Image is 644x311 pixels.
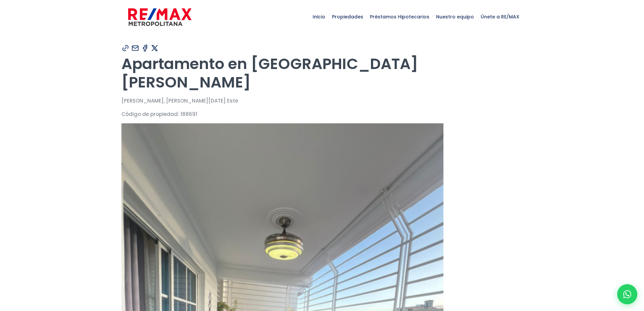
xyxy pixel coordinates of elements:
[128,7,192,27] img: remax-metropolitana-logo
[477,7,523,27] span: Únete a RE/MAX
[121,55,523,91] h1: Apartamento en [GEOGRAPHIC_DATA][PERSON_NAME]
[180,111,197,118] span: 188691
[121,44,130,52] img: Compartir
[151,44,159,52] img: Compartir
[367,7,433,27] span: Préstamos Hipotecarios
[309,7,329,27] span: Inicio
[329,7,367,27] span: Propiedades
[141,44,149,52] img: Compartir
[131,44,140,52] img: Compartir
[121,97,523,105] p: [PERSON_NAME], [PERSON_NAME][DATE] Este
[121,111,179,118] span: Código de propiedad:
[433,7,477,27] span: Nuestro equipo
